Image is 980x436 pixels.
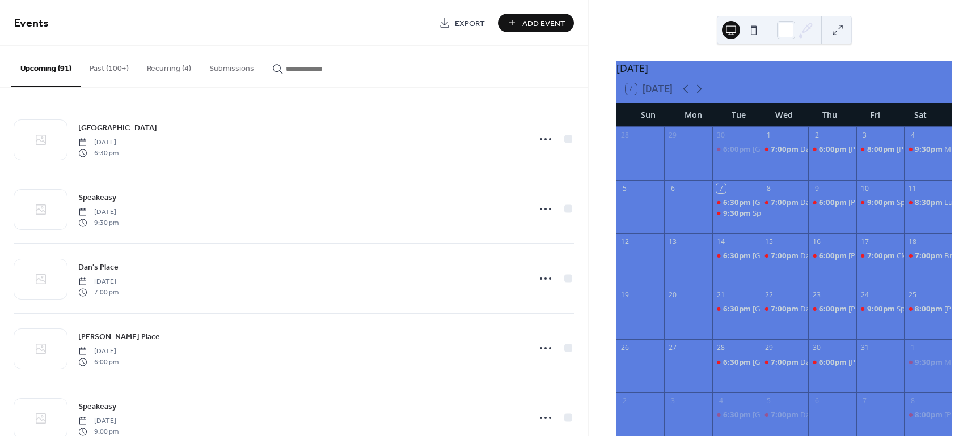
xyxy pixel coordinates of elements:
[761,409,809,420] div: Dan's Place
[14,12,49,35] span: Events
[764,130,774,140] div: 1
[753,144,826,154] div: [GEOGRAPHIC_DATA]
[856,197,905,207] div: Speakeasy
[771,357,800,367] span: 7:00pm
[771,304,800,314] span: 7:00pm
[915,197,944,207] span: 8:30pm
[78,262,119,273] span: Dan's Place
[716,130,726,140] div: 30
[723,357,753,367] span: 6:30pm
[819,304,848,314] span: 6:00pm
[812,130,822,140] div: 2
[808,250,856,260] div: Ryan's Place
[908,290,918,300] div: 25
[723,409,753,420] span: 6:30pm
[867,304,897,314] span: 9:00pm
[626,103,671,126] div: Sun
[620,290,630,300] div: 19
[812,343,822,353] div: 30
[78,207,119,217] span: [DATE]
[668,183,678,193] div: 6
[668,130,678,140] div: 29
[897,197,932,207] div: Speakeasy
[716,343,726,353] div: 28
[81,46,138,86] button: Past (100+)
[723,144,753,154] span: 6:00pm
[807,103,852,126] div: Thu
[848,304,925,314] div: [PERSON_NAME] Place
[808,357,856,367] div: Ryan's Place
[753,208,788,218] div: Speakeasy
[915,304,944,314] span: 8:00pm
[78,277,119,287] span: [DATE]
[78,121,157,134] a: [GEOGRAPHIC_DATA]
[764,290,774,300] div: 22
[904,304,952,314] div: Dan's Place - The Traveling Wanna B's
[753,409,826,420] div: [GEOGRAPHIC_DATA]
[753,357,826,367] div: [GEOGRAPHIC_DATA]
[819,144,848,154] span: 6:00pm
[723,197,753,207] span: 6:30pm
[671,103,716,126] div: Mon
[915,250,944,260] span: 7:00pm
[800,304,839,314] div: Dan's Place
[915,144,944,154] span: 9:30pm
[764,183,774,193] div: 8
[800,144,839,154] div: Dan's Place
[78,416,119,426] span: [DATE]
[808,144,856,154] div: Ryan's Place
[808,304,856,314] div: Ryan's Place
[771,250,800,260] span: 7:00pm
[904,144,952,154] div: Midtown Oyster Bar-The Traveling Wanna B's
[856,250,905,260] div: CMC Club Traveling Wanna B's
[78,191,116,204] a: Speakeasy
[860,130,869,140] div: 3
[812,183,822,193] div: 9
[78,331,160,343] span: [PERSON_NAME] Place
[761,144,809,154] div: Dan's Place
[78,400,116,413] a: Speakeasy
[668,343,678,353] div: 27
[78,148,119,158] span: 6:30 pm
[915,409,944,420] span: 8:00pm
[800,357,839,367] div: Dan's Place
[908,396,918,406] div: 8
[908,183,918,193] div: 11
[812,290,822,300] div: 23
[860,343,869,353] div: 31
[848,250,925,260] div: [PERSON_NAME] Place
[860,237,869,246] div: 17
[78,401,116,413] span: Speakeasy
[812,396,822,406] div: 6
[867,197,897,207] span: 9:00pm
[712,208,761,218] div: Speakeasy
[860,290,869,300] div: 24
[498,14,574,32] button: Add Event
[78,347,119,357] span: [DATE]
[819,250,848,260] span: 6:00pm
[800,409,839,420] div: Dan's Place
[712,409,761,420] div: Flat River Tavern
[430,14,493,32] a: Export
[723,304,753,314] span: 6:30pm
[200,46,263,86] button: Submissions
[753,304,826,314] div: [GEOGRAPHIC_DATA]
[712,304,761,314] div: Flat River Tavern
[808,197,856,207] div: Ryan's Place
[848,357,925,367] div: [PERSON_NAME] Place
[764,237,774,246] div: 15
[723,208,753,218] span: 9:30pm
[908,237,918,246] div: 18
[897,304,932,314] div: Speakeasy
[620,343,630,353] div: 26
[904,250,952,260] div: Breachway Grill
[620,183,630,193] div: 5
[78,192,116,204] span: Speakeasy
[915,357,944,367] span: 9:30pm
[944,197,969,207] div: Lucky's
[78,357,119,367] span: 6:00 pm
[723,250,753,260] span: 6:30pm
[716,183,726,193] div: 7
[800,250,839,260] div: Dan's Place
[904,197,952,207] div: Lucky's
